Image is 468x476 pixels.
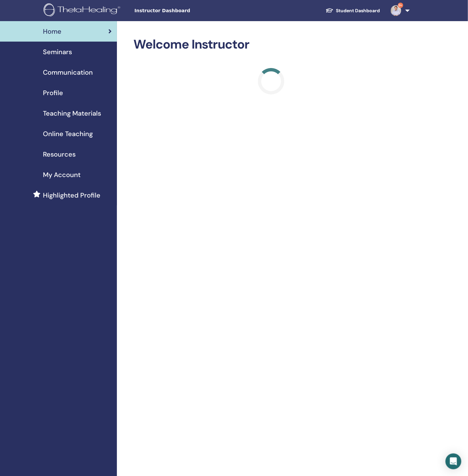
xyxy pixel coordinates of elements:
span: Teaching Materials [43,108,101,118]
span: 9+ [398,3,403,8]
span: Home [43,26,61,36]
img: graduation-cap-white.svg [326,8,334,13]
span: Seminars [43,47,72,57]
span: My Account [43,170,81,180]
img: default.jpg [391,5,401,16]
span: Profile [43,88,63,98]
span: Communication [43,67,93,77]
span: Instructor Dashboard [134,7,234,14]
span: Resources [43,149,76,159]
span: Highlighted Profile [43,190,100,200]
h2: Welcome Instructor [133,37,409,52]
img: logo.png [44,3,123,18]
a: Student Dashboard [320,5,385,17]
span: Online Teaching [43,129,93,139]
div: Open Intercom Messenger [446,454,461,469]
